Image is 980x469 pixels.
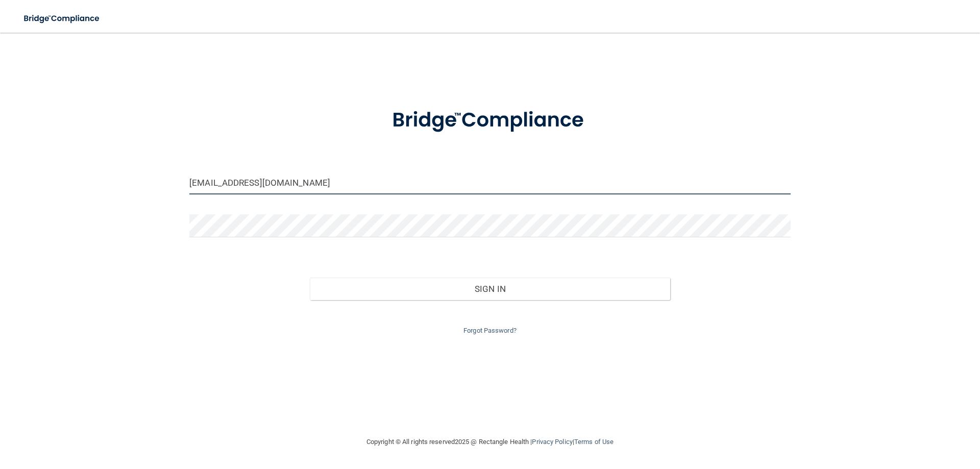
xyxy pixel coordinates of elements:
[532,438,572,446] a: Privacy Policy
[929,399,968,437] iframe: Drift Widget Chat Controller
[304,426,676,458] div: Copyright © All rights reserved 2025 @ Rectangle Health | |
[189,171,791,194] input: Email
[463,327,517,334] a: Forgot Password?
[574,438,614,446] a: Terms of Use
[371,94,609,147] img: bridge_compliance_login_screen.278c3ca4.svg
[310,278,671,300] button: Sign In
[15,8,109,29] img: bridge_compliance_login_screen.278c3ca4.svg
